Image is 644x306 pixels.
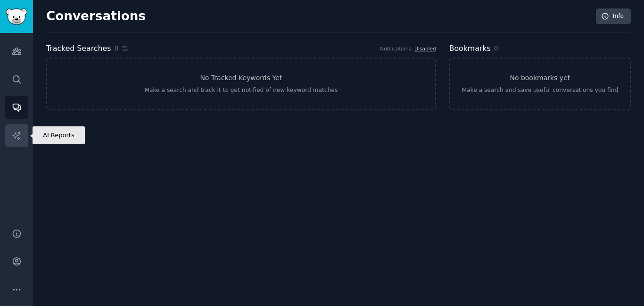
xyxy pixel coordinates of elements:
[510,73,570,83] h3: No bookmarks yet
[380,45,411,52] div: Notifications
[46,58,436,110] a: No Tracked Keywords YetMake a search and track it to get notified of new keyword matches
[144,86,338,95] div: Make a search and track it to get notified of new keyword matches
[114,43,118,53] span: 0
[449,58,631,110] a: No bookmarks yetMake a search and save useful conversations you find
[46,43,111,55] h2: Tracked Searches
[596,8,631,25] a: Info
[414,46,436,51] a: Disabled
[449,43,491,55] h2: Bookmarks
[6,8,27,25] img: GummySearch logo
[462,86,618,95] div: Make a search and save useful conversations you find
[46,9,146,24] h2: Conversations
[200,73,282,83] h3: No Tracked Keywords Yet
[494,44,498,52] span: 0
